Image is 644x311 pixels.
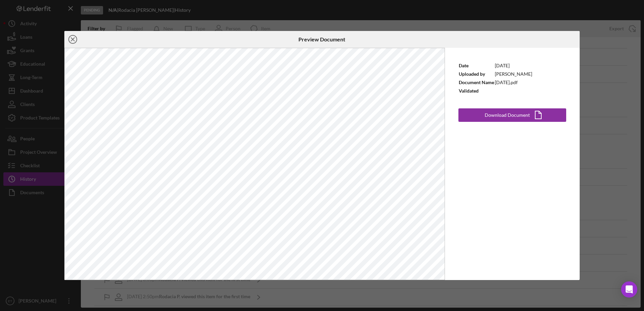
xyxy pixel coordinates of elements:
div: Open Intercom Messenger [621,281,637,298]
td: [DATE].pdf [494,78,533,87]
td: [DATE] [494,61,533,70]
td: [PERSON_NAME] [494,70,533,78]
button: Download Document [458,108,566,122]
h6: Preview Document [298,36,345,42]
b: Document Name [459,79,494,85]
div: Download Document [485,108,530,122]
b: Uploaded by [459,71,485,77]
b: Date [459,63,469,68]
b: Validated [459,88,479,94]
